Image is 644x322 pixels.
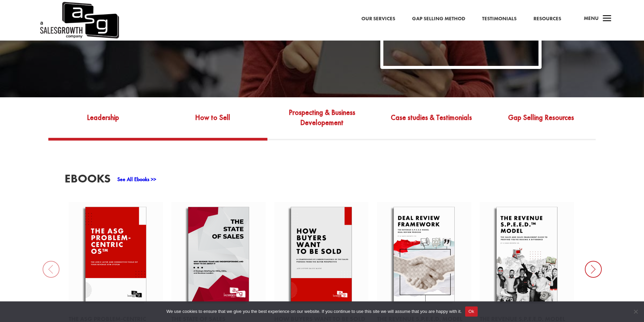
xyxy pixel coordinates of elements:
span: We use cookies to ensure that we give you the best experience on our website. If you continue to ... [166,308,461,315]
span: No [632,308,639,315]
button: Ok [465,306,478,317]
a: Our Services [361,15,395,23]
span: a [600,12,614,26]
span: Menu [584,15,599,22]
a: Prospecting & Business Developement [267,106,377,138]
a: See All Ebooks >> [117,176,156,183]
a: Testimonials [482,15,517,23]
a: Gap Selling Resources [486,106,596,138]
a: Leadership [48,106,158,138]
a: Case studies & Testimonials [377,106,486,138]
a: Gap Selling Method [412,15,465,23]
a: How to Sell [158,106,267,138]
a: Resources [533,15,561,23]
h3: EBooks [65,173,111,188]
